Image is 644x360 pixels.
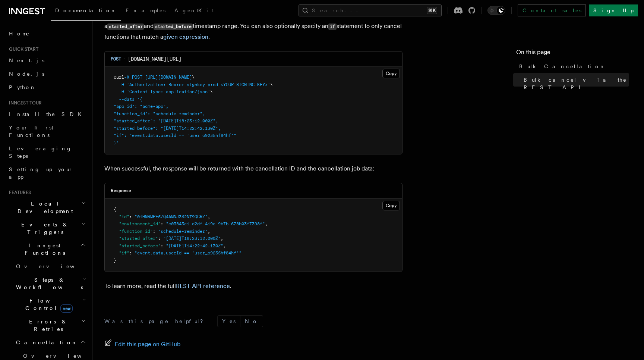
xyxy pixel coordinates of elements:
[132,75,142,80] span: POST
[60,304,73,313] span: new
[163,236,221,241] span: "[DATE]T18:23:12.000Z"
[265,221,268,226] span: ,
[170,2,218,20] a: AgentKit
[115,339,181,350] span: Edit this page on GitHub
[6,190,31,195] span: Features
[114,133,189,138] span: "if": "event.data.userId == '
[119,97,135,102] span: --data
[161,221,163,226] span: :
[6,242,80,257] span: Inngest Functions
[119,229,153,234] span: "function_id"
[208,229,210,234] span: ,
[119,221,161,226] span: "environment_id"
[128,55,181,63] span: [DOMAIN_NAME][URL]
[13,260,88,273] a: Overview
[114,258,116,263] span: }
[427,7,437,14] kbd: ⌘K
[521,73,629,94] a: Bulk cancel via the REST API
[13,273,88,294] button: Steps & Workflows
[223,243,226,248] span: ,
[9,57,44,63] span: Next.js
[161,243,163,248] span: :
[154,24,193,30] code: started_before
[487,6,505,15] button: Toggle dark mode
[119,214,129,219] span: "id"
[114,111,205,116] span: "function_id": "schedule-reminder",
[192,75,195,80] span: \
[145,75,192,80] span: [URL][DOMAIN_NAME]
[9,84,36,90] span: Python
[163,33,208,40] a: given expression
[119,89,124,94] span: -H
[107,24,144,30] code: started_after
[13,294,88,315] button: Flow Controlnew
[13,318,81,333] span: Errors & Retries
[6,121,88,142] a: Your first Functions
[516,48,629,60] h4: On this page
[104,317,208,325] p: Was this page helpful?
[176,282,230,289] a: REST API reference
[218,316,240,327] button: Yes
[9,71,44,77] span: Node.js
[240,316,263,327] button: No
[114,75,124,80] span: curl
[210,89,213,94] span: \
[9,125,53,138] span: Your first Functions
[589,4,638,16] a: Sign Up
[231,133,236,138] span: '"
[104,10,402,42] p: With the endpoint, you can cancel functions by specifying the , , and a and timestamp range. You ...
[158,229,208,234] span: "schedule-reminder"
[121,2,170,20] a: Examples
[16,263,93,269] span: Overview
[119,82,124,87] span: -H
[135,250,241,256] span: "event.data.userId == 'user_o9235hf84hf'"
[114,207,116,212] span: {
[13,315,88,336] button: Errors & Retries
[270,82,273,87] span: \
[114,126,221,131] span: "started_before": "[DATE]T14:22:42.130Z",
[104,163,402,174] p: When successful, the response will be returned with the cancellation ID and the cancellation job ...
[153,229,155,234] span: :
[114,104,168,109] span: "app_id": "acme-app",
[6,100,42,106] span: Inngest tour
[382,69,400,78] button: Copy
[119,250,129,256] span: "if"
[119,236,158,241] span: "started_after"
[124,75,129,80] span: -X
[6,200,81,215] span: Local Development
[6,107,88,121] a: Install the SDK
[6,54,88,67] a: Next.js
[9,145,72,159] span: Leveraging Steps
[129,250,132,256] span: :
[129,214,132,219] span: :
[137,97,142,102] span: '{
[6,197,88,218] button: Local Development
[6,67,88,81] a: Node.js
[111,188,131,194] h3: Response
[518,4,586,16] a: Contact sales
[13,336,88,349] button: Cancellation
[51,2,121,21] a: Documentation
[104,281,402,291] p: To learn more, read the full .
[6,27,88,40] a: Home
[9,111,86,117] span: Install the SDK
[9,166,73,180] span: Setting up your app
[6,163,88,184] a: Setting up your app
[299,4,442,16] button: Search...⌘K
[166,221,265,226] span: "e03843e1-d2df-419e-9b7b-678b03f7398f"
[6,142,88,163] a: Leveraging Steps
[13,276,83,291] span: Steps & Workflows
[6,81,88,94] a: Python
[516,60,629,73] a: Bulk Cancellation
[114,118,218,123] span: "started_after": "[DATE]T18:23:12.000Z",
[104,339,181,350] a: Edit this page on GitHub
[6,218,88,239] button: Events & Triggers
[6,239,88,260] button: Inngest Functions
[6,221,81,236] span: Events & Triggers
[382,201,400,210] button: Copy
[126,7,165,13] span: Examples
[166,243,223,248] span: "[DATE]T14:22:42.130Z"
[13,339,78,346] span: Cancellation
[524,76,629,91] span: Bulk cancel via the REST API
[328,24,336,30] code: if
